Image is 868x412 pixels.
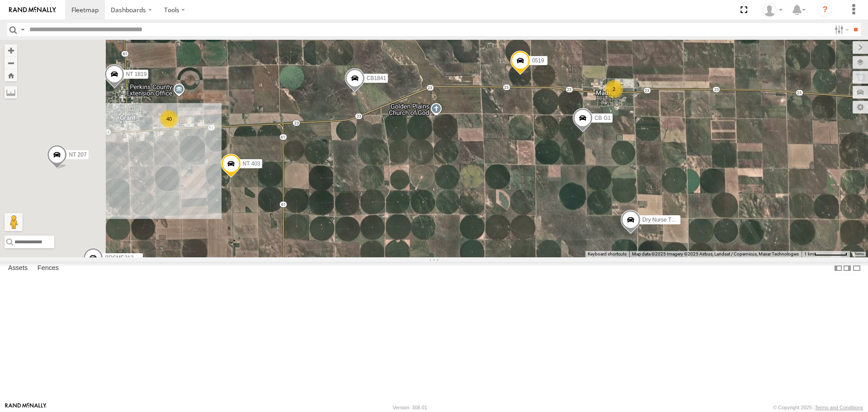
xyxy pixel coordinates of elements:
span: NT 1819 [126,71,147,78]
div: 2 [605,80,623,98]
label: Dock Summary Table to the Left [834,262,843,275]
span: CB G1 [594,115,611,122]
label: Measure [5,86,17,99]
div: 40 [160,110,178,128]
span: NT 207 [69,152,86,158]
span: CB1841 [367,75,386,81]
a: Terms and Conditions [815,405,863,410]
div: Cary Cook [759,3,786,17]
label: Fences [33,262,63,275]
label: Hide Summary Table [852,262,861,275]
a: Terms (opens in new tab) [854,252,864,256]
button: Drag Pegman onto the map to open Street View [5,213,23,231]
a: Visit our Website [5,403,47,412]
label: Map Settings [853,101,868,114]
span: NT 403 [243,161,260,167]
button: Zoom in [5,44,17,57]
label: Assets [4,262,32,275]
button: Zoom out [5,57,17,69]
button: Map Scale: 1 km per 69 pixels [802,251,850,257]
button: Keyboard shortcuts [588,251,627,257]
label: Search Query [19,23,26,36]
span: Dry Nurse Trailer [642,217,684,223]
div: Version: 308.01 [393,405,427,410]
img: rand-logo.svg [9,7,56,13]
span: Map data ©2025 Imagery ©2025 Airbus, Landsat / Copernicus, Maxar Technologies [632,251,799,256]
span: BRSME21213419025721 [105,255,166,261]
div: © Copyright 2025 - [773,405,863,410]
label: Dock Summary Table to the Right [843,262,852,275]
label: Search Filter Options [831,23,850,36]
span: 1 km [804,251,814,256]
i: ? [818,3,832,17]
span: 0519 [532,58,544,64]
button: Zoom Home [5,69,17,81]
